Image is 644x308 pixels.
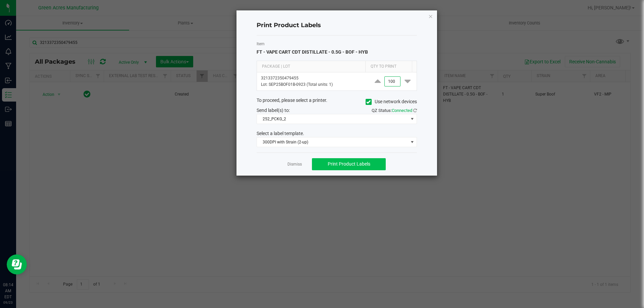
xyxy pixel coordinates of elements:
[312,158,386,170] button: Print Product Labels
[392,108,412,113] span: Connected
[372,108,417,113] span: QZ Status:
[257,114,408,124] span: 252_PCKG_2
[257,108,290,113] span: Send label(s) to:
[261,81,365,88] p: Lot: SEP25BOF01B-0923 (Total units: 1)
[252,130,422,137] div: Select a label template.
[287,162,302,167] a: Dismiss
[257,49,368,55] span: FT - VAPE CART CDT DISTILLATE - 0.5G - BOF - HYB
[366,98,417,105] label: Use network devices
[7,254,27,274] iframe: Resource center
[257,61,365,72] th: Package | Lot
[365,61,412,72] th: Qty to Print
[257,137,408,147] span: 300DPI with Strain (2-up)
[252,97,422,107] div: To proceed, please select a printer.
[257,41,417,47] label: Item
[257,21,417,30] h4: Print Product Labels
[328,161,370,167] span: Print Product Labels
[261,75,365,81] p: 3213372350479455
